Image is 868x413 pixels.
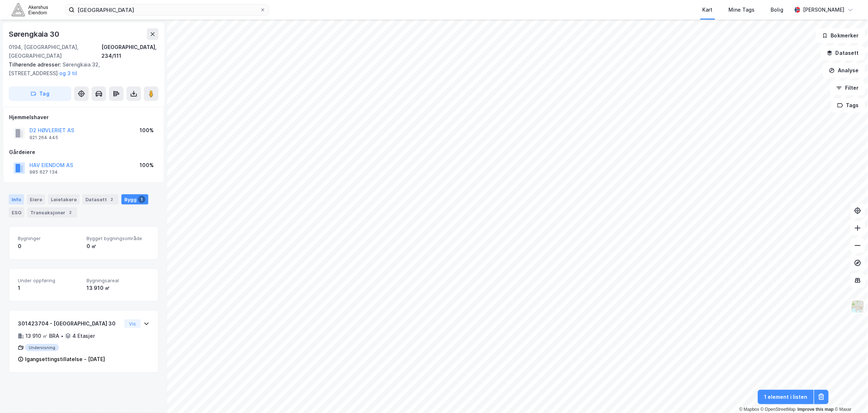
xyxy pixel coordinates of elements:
div: 1 [18,284,81,292]
div: Sørengkaia 30 [9,28,60,40]
span: Tilhørende adresser: [9,61,63,68]
div: Leietakere [48,194,80,205]
a: OpenStreetMap [761,407,796,412]
img: akershus-eiendom-logo.9091f326c980b4bce74ccdd9f866810c.svg [12,3,48,16]
div: 1 [138,196,145,203]
div: 921 264 445 [29,135,58,141]
div: 0 ㎡ [87,242,149,251]
span: Bygninger [18,235,81,242]
div: 0 [18,242,81,251]
button: Bokmerker [816,28,865,43]
div: [PERSON_NAME] [803,5,845,14]
div: Hjemmelshaver [9,113,158,122]
div: [GEOGRAPHIC_DATA], 234/111 [101,43,158,60]
input: Søk på adresse, matrikkel, gårdeiere, leietakere eller personer [75,4,260,15]
div: Gårdeiere [9,148,158,157]
div: Info [9,194,24,205]
div: 301423704 - [GEOGRAPHIC_DATA] 30 [18,319,121,328]
div: Bolig [771,5,784,14]
div: 100% [140,161,154,170]
div: ESG [9,207,24,218]
a: Improve this map [798,407,834,412]
div: 2 [67,209,74,216]
div: 13 910 ㎡ BRA [25,332,59,340]
button: 1 element i listen [758,390,814,404]
span: Under oppføring [18,278,81,284]
button: Tag [9,86,71,101]
div: Datasett [83,194,118,205]
div: Sørengkaia 32, [STREET_ADDRESS] [9,60,153,78]
div: 4 Etasjer [72,332,95,340]
div: • [61,333,64,339]
div: 100% [140,126,154,135]
div: Bygg [121,194,148,205]
button: Filter [830,81,865,95]
div: Kontrollprogram for chat [832,378,868,413]
div: Kart [703,5,713,14]
div: 0194, [GEOGRAPHIC_DATA], [GEOGRAPHIC_DATA] [9,43,101,60]
button: Vis [124,319,141,328]
span: Bygget bygningsområde [87,235,149,242]
a: Mapbox [739,407,759,412]
div: Mine Tags [729,5,755,14]
button: Analyse [823,63,865,78]
span: Bygningsareal [87,278,149,284]
div: 2 [108,196,116,203]
div: 13 910 ㎡ [87,284,149,292]
div: Igangsettingstillatelse - [DATE] [25,355,105,364]
button: Tags [831,98,865,113]
button: Datasett [821,46,865,60]
iframe: Chat Widget [832,378,868,413]
img: Z [851,300,865,313]
div: 985 627 134 [29,169,58,175]
div: Transaksjoner [27,207,77,218]
div: Eiere [27,194,45,205]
